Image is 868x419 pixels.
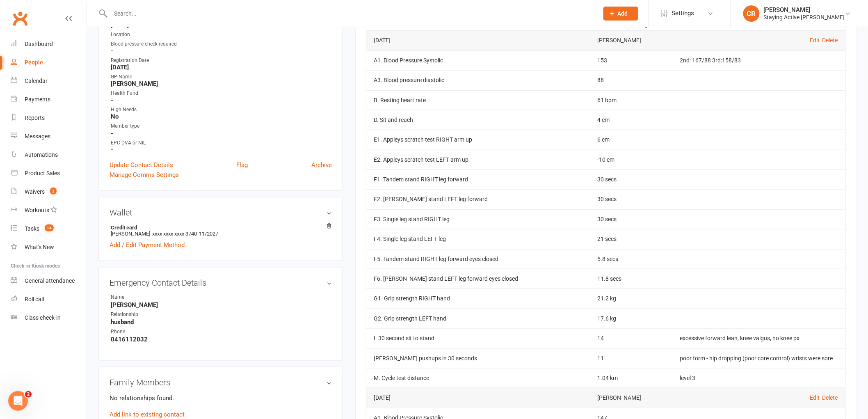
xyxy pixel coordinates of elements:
[25,170,60,176] div: Product Sales
[111,336,332,343] strong: 0416112032
[366,130,590,149] td: E1. Appleys scratch test RIGHT arm up
[25,207,49,213] div: Workouts
[11,220,87,238] a: Tasks 14
[111,122,332,130] div: Member type
[366,189,590,209] td: F2. [PERSON_NAME] stand LEFT leg forward
[50,188,57,195] span: 2
[110,278,332,287] h3: Emergency Contact Details
[25,225,39,232] div: Tasks
[11,127,87,146] a: Messages
[108,8,593,19] input: Search...
[672,328,845,348] td: excessive forward lean, knee valgus, no knee px
[11,35,87,53] a: Dashboard
[11,109,87,127] a: Reports
[822,394,838,401] a: Delete
[11,90,87,109] a: Payments
[590,229,672,249] td: 21 secs
[590,90,672,110] td: 61 bpm
[25,244,54,250] div: What's New
[110,240,185,250] a: Add / Edit Payment Method
[11,183,87,201] a: Waivers 2
[590,70,672,90] td: 88
[11,72,87,90] a: Calendar
[764,14,845,21] div: Staying Active [PERSON_NAME]
[11,53,87,72] a: People
[11,272,87,290] a: General attendance kiosk mode
[374,37,582,44] div: [DATE]
[45,224,54,231] span: 14
[11,201,87,220] a: Workouts
[111,57,332,64] div: Registration Date
[590,169,672,189] td: 30 secs
[25,188,45,195] div: Waivers
[111,139,332,147] div: EPC DVA or NIL
[743,5,760,22] div: CR
[366,249,590,269] td: F5. Tandem stand RIGHT leg forward eyes closed
[366,269,590,288] td: F6. [PERSON_NAME] stand LEFT leg forward eyes closed
[111,40,332,48] div: Blood pressure check required
[366,50,590,70] td: A1. Blood Pressure Systolic
[11,164,87,183] a: Product Sales
[366,288,590,308] td: G1. Grip strength RIGHT hand
[590,30,672,50] td: [PERSON_NAME]
[199,231,218,237] span: 11/2027
[590,309,672,328] td: 17.6 kg
[590,130,672,149] td: 6 cm
[764,6,845,14] div: [PERSON_NAME]
[366,110,590,130] td: D. Sit and reach
[590,249,672,269] td: 5.8 secs
[366,229,590,249] td: F4. Single leg stand LEFT leg
[110,160,173,170] a: Update Contact Details
[810,37,820,44] a: Edit
[366,169,590,189] td: F1. Tandem stand RIGHT leg forward
[11,146,87,164] a: Automations
[110,223,332,238] li: [PERSON_NAME]
[25,391,32,398] span: 2
[111,224,328,231] strong: Credit card
[111,328,178,336] div: Phone
[672,50,845,70] td: 2nd: 167/88 3rd:158/83
[374,395,582,401] div: [DATE]
[111,47,332,55] strong: -
[25,96,50,103] div: Payments
[25,59,43,66] div: People
[111,64,332,71] strong: [DATE]
[672,348,845,368] td: poor form - hip dropping (poor core control) wrists were sore
[590,209,672,229] td: 30 secs
[25,277,75,284] div: General attendance
[366,368,590,388] td: M. Cycle test distance
[822,37,838,44] a: Delete
[590,189,672,209] td: 30 secs
[25,78,48,84] div: Calendar
[590,328,672,348] td: 14
[25,151,58,158] div: Automations
[590,288,672,308] td: 21.2 kg
[590,388,672,408] td: [PERSON_NAME]
[590,348,672,368] td: 11
[590,150,672,169] td: -10 cm
[110,170,179,180] a: Manage Comms Settings
[11,309,87,327] a: Class kiosk mode
[366,309,590,328] td: G2. Grip strength LEFT hand
[111,80,332,87] strong: [PERSON_NAME]
[25,133,50,140] div: Messages
[672,4,694,23] span: Settings
[111,96,332,104] strong: -
[236,160,248,170] a: Flag
[111,146,332,153] strong: -
[111,311,178,318] div: Relationship
[810,394,820,401] a: Edit
[590,368,672,388] td: 1.04 km
[111,106,332,114] div: High Needs
[366,70,590,90] td: A3. Blood pressure diastolic
[152,231,197,237] span: xxxx xxxx xxxx 3740
[25,41,53,47] div: Dashboard
[11,290,87,309] a: Roll call
[110,378,332,387] h3: Family Members
[110,208,332,217] h3: Wallet
[111,130,332,137] strong: -
[618,10,628,17] span: Add
[366,150,590,169] td: E2. Appleys scratch test LEFT arm up
[25,314,61,321] div: Class check-in
[590,269,672,288] td: 11.8 secs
